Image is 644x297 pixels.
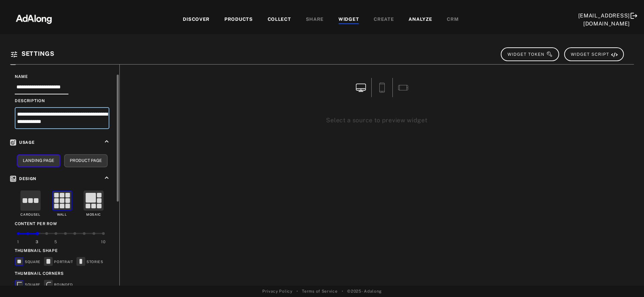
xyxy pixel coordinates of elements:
[501,47,559,61] button: WIDGET TOKEN
[64,154,108,167] button: Product Page
[54,239,57,245] div: 5
[4,8,63,29] img: 63233d7d88ed69de3c212112c67096b6.png
[20,212,41,217] div: Carousel
[302,288,337,294] a: Terms of Service
[101,239,105,245] div: 10
[447,16,459,24] div: CRM
[21,50,54,57] span: Settings
[268,16,291,24] div: COLLECT
[10,140,35,145] span: Usage
[15,248,109,254] div: Thumbnail Shape
[610,265,644,297] iframe: Chat Widget
[224,16,253,24] div: PRODUCTS
[17,154,60,167] button: Landing Page
[342,288,343,294] span: •
[409,16,432,24] div: ANALYZE
[578,12,630,28] div: [EMAIL_ADDRESS][DOMAIN_NAME]
[306,16,324,24] div: SHARE
[347,288,382,294] span: © 2025 - Adalong
[15,98,109,104] div: Description
[15,280,41,290] div: SQUARE
[44,280,73,290] div: ROUNDED
[76,257,103,267] div: STORIES
[17,239,19,245] div: 1
[15,257,41,267] div: SQUARE
[15,74,109,80] div: Name
[262,288,292,294] a: Privacy Policy
[507,52,553,57] span: WIDGET TOKEN
[10,176,36,181] span: Design
[86,212,101,217] div: Mosaic
[15,270,109,277] div: Thumbnail Corners
[44,257,73,267] div: PORTRAIT
[374,16,394,24] div: CREATE
[297,288,298,294] span: •
[57,212,67,217] div: Wall
[36,239,39,245] div: 3
[15,221,109,227] div: Content per row
[103,138,110,145] i: keyboard_arrow_up
[338,16,359,24] div: WIDGET
[103,174,110,181] i: keyboard_arrow_up
[571,52,618,57] span: WIDGET SCRIPT
[564,47,624,61] button: WIDGET SCRIPT
[183,16,210,24] div: DISCOVER
[218,116,536,125] div: Select a source to preview widget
